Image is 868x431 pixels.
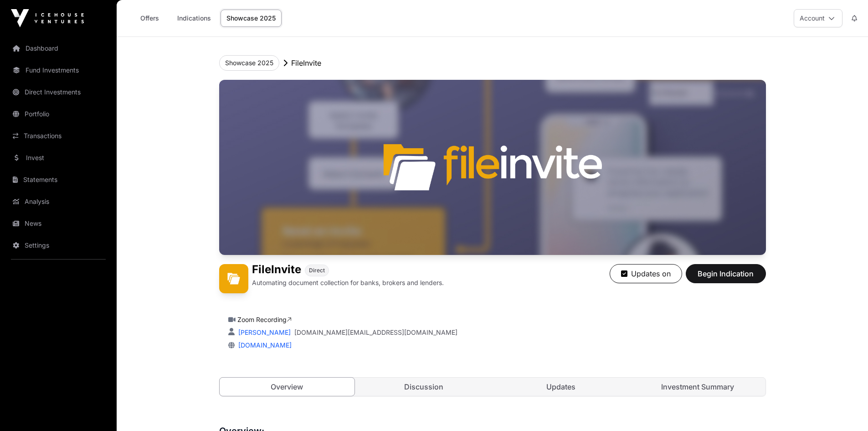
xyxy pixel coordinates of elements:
[11,9,84,27] img: Icehouse Ventures Logo
[219,80,766,255] img: FileInvite
[309,267,325,274] span: Direct
[236,328,291,336] a: [PERSON_NAME]
[171,10,217,27] a: Indications
[493,378,629,396] a: Updates
[7,126,109,146] a: Transactions
[686,264,766,283] button: Begin Indication
[7,104,109,124] a: Portfolio
[221,10,282,27] a: Showcase 2025
[220,378,765,396] nav: Tabs
[235,341,292,349] a: [DOMAIN_NAME]
[237,316,292,323] a: Zoom Recording
[294,328,457,337] a: [DOMAIN_NAME][EMAIL_ADDRESS][DOMAIN_NAME]
[7,38,109,58] a: Dashboard
[630,378,765,396] a: Investment Summary
[686,273,766,282] a: Begin Indication
[131,10,168,27] a: Offers
[822,387,868,431] iframe: Chat Widget
[610,264,682,283] button: Updates on
[7,235,109,255] a: Settings
[7,170,109,190] a: Statements
[7,60,109,80] a: Fund Investments
[7,82,109,102] a: Direct Investments
[252,264,301,276] h1: FileInvite
[697,268,755,279] span: Begin Indication
[7,192,109,212] a: Analysis
[7,148,109,168] a: Invest
[219,377,355,396] a: Overview
[7,213,109,234] a: News
[291,57,321,68] p: FileInvite
[252,278,444,287] p: Automating document collection for banks, brokers and lenders.
[219,55,279,71] button: Showcase 2025
[356,378,492,396] a: Discussion
[794,9,842,27] button: Account
[219,264,248,293] img: FileInvite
